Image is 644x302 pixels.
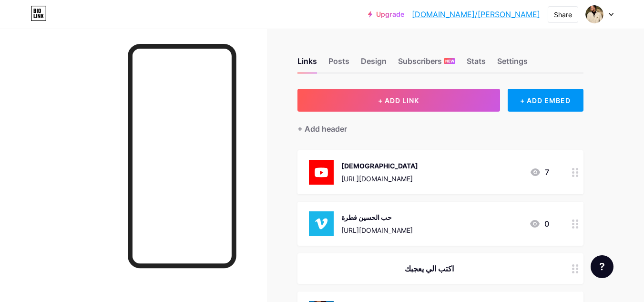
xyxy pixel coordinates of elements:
div: 0 [529,218,549,229]
img: Yamash ateşi [585,5,603,23]
button: + ADD LINK [297,89,500,112]
div: Design [361,55,387,73]
div: اكتب الي يعجبك [309,263,549,274]
span: + ADD LINK [378,96,419,104]
img: الحسين عليه السلام [309,160,334,185]
div: + ADD EMBED [508,89,583,112]
img: حب الحسين فطرة [309,211,334,236]
div: 7 [530,167,549,178]
div: Settings [497,55,528,73]
div: [URL][DOMAIN_NAME] [341,174,418,184]
div: [URL][DOMAIN_NAME] [341,225,413,235]
div: Links [297,55,317,73]
div: حب الحسين فطرة [341,212,413,222]
div: Posts [328,55,349,73]
div: [DEMOGRAPHIC_DATA] [341,161,418,171]
div: Stats [467,55,486,73]
div: + Add header [297,123,347,135]
span: NEW [445,58,454,64]
a: Upgrade [368,10,404,18]
a: [DOMAIN_NAME]/[PERSON_NAME] [412,9,540,20]
div: Subscribers [398,55,455,73]
div: Share [554,10,572,20]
